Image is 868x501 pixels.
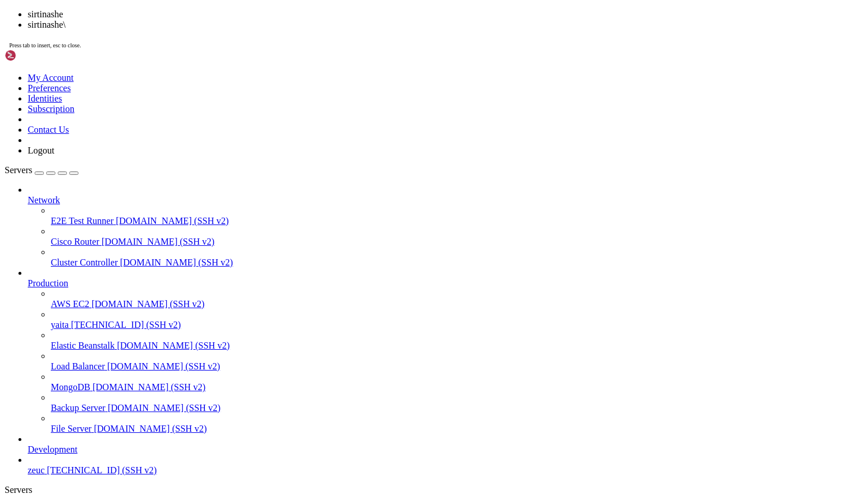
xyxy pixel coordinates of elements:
span: ubuntu@ip-172-31-91-17 [5,250,106,259]
span: Production [28,278,68,288]
span: [DOMAIN_NAME] (SSH v2) [92,299,205,309]
span: ~ [111,250,115,259]
li: zeuc [TECHNICAL_ID] (SSH v2) [28,455,863,476]
li: Development [28,434,863,455]
li: sirtinashe [28,9,863,20]
li: sirtinashe\ [28,20,863,30]
span: Backup Server [51,403,106,413]
span: Press tab to insert, esc to close. [9,42,81,48]
a: Development [28,444,863,455]
a: Load Balancer [DOMAIN_NAME] (SSH v2) [51,361,863,372]
span: [TECHNICAL_ID] (SSH v2) [47,465,156,475]
x-row: System load: 0.08 Processes: 185 [5,83,717,93]
a: Identities [28,94,62,103]
span: ~/yaita-core-backend [111,260,203,269]
span: [DOMAIN_NAME] (SSH v2) [92,382,205,392]
x-row: Welcome to Ubuntu 24.04.3 LTS (GNU/Linux 6.14.0-1011-aws x86_64) [5,5,717,14]
x-row: See [URL][DOMAIN_NAME] or run: sudo pro status [5,201,717,211]
span: Cisco Router [51,237,99,246]
a: Logout [28,145,54,155]
x-row: : $ git pull [5,260,717,270]
li: Backup Server [DOMAIN_NAME] (SSH v2) [51,392,863,413]
a: MongoDB [DOMAIN_NAME] (SSH v2) [51,382,863,392]
span: Elastic Beanstalk [51,341,115,350]
li: Cluster Controller [DOMAIN_NAME] (SSH v2) [51,247,863,268]
a: Cisco Router [DOMAIN_NAME] (SSH v2) [51,237,863,247]
a: Cluster Controller [DOMAIN_NAME] (SSH v2) [51,257,863,268]
li: MongoDB [DOMAIN_NAME] (SSH v2) [51,372,863,392]
x-row: Enable ESM Apps to receive additional future security updates. [5,191,717,201]
a: Servers [5,165,78,175]
li: Elastic Beanstalk [DOMAIN_NAME] (SSH v2) [51,330,863,351]
span: Servers [5,165,32,175]
x-row: Expanded Security Maintenance for Applications is not enabled. [5,142,717,152]
a: Production [28,278,863,289]
x-row: System information as of [DATE] [5,63,717,73]
span: [DOMAIN_NAME] (SSH v2) [107,361,220,371]
a: Subscription [28,104,74,114]
a: AWS EC2 [DOMAIN_NAME] (SSH v2) [51,299,863,309]
a: Elastic Beanstalk [DOMAIN_NAME] (SSH v2) [51,341,863,351]
a: Network [28,195,863,205]
li: Network [28,185,863,268]
span: AWS EC2 [51,299,89,309]
span: [DOMAIN_NAME] (SSH v2) [117,341,230,350]
x-row: 12 updates can be applied immediately. [5,162,717,171]
span: [TECHNICAL_ID] (SSH v2) [71,320,181,330]
li: Cisco Router [DOMAIN_NAME] (SSH v2) [51,226,863,247]
x-row: * Management: [URL][DOMAIN_NAME] [5,34,717,44]
span: Load Balancer [51,361,105,371]
span: Network [28,195,60,205]
span: [DOMAIN_NAME] (SSH v2) [108,403,221,413]
span: File Server [51,424,92,433]
x-row: Swap usage: 0% [5,113,717,122]
span: MongoDB [51,382,90,392]
span: ubuntu@ip-172-31-91-17 [5,260,106,269]
span: [DOMAIN_NAME] (SSH v2) [116,216,229,226]
x-row: Username for '[URL][DOMAIN_NAME]': sirtinashe [5,270,717,279]
span: [DOMAIN_NAME] (SSH v2) [102,237,215,246]
x-row: Usage of /: 42.4% of 28.02GB Users logged in: 0 [5,93,717,103]
x-row: * Support: [URL][DOMAIN_NAME] [5,44,717,54]
a: zeuc [TECHNICAL_ID] (SSH v2) [28,465,863,476]
a: Preferences [28,83,71,93]
x-row: To see these additional updates run: apt list --upgradable [5,171,717,181]
a: My Account [28,73,74,83]
x-row: Memory usage: 59% IPv4 address for enX0: [TECHNICAL_ID] [5,103,717,113]
li: E2E Test Runner [DOMAIN_NAME] (SSH v2) [51,205,863,226]
li: AWS EC2 [DOMAIN_NAME] (SSH v2) [51,289,863,309]
img: Shellngn [5,50,71,61]
x-row: : $ cd yaita-core-backend/ [5,250,717,260]
li: yaita [TECHNICAL_ID] (SSH v2) [51,309,863,330]
li: Load Balancer [DOMAIN_NAME] (SSH v2) [51,351,863,372]
span: zeuc [28,465,44,475]
span: Development [28,444,77,454]
a: Backup Server [DOMAIN_NAME] (SSH v2) [51,403,863,413]
a: Contact Us [28,125,69,134]
x-row: *** System restart required *** [5,230,717,240]
span: Cluster Controller [51,257,118,267]
div: (45, 27) [223,270,228,279]
a: yaita [TECHNICAL_ID] (SSH v2) [51,320,863,330]
span: [DOMAIN_NAME] (SSH v2) [94,424,207,433]
x-row: Last login: [DATE] from [TECHNICAL_ID] [5,240,717,250]
span: yaita [51,320,69,330]
div: Servers [5,485,863,495]
a: E2E Test Runner [DOMAIN_NAME] (SSH v2) [51,216,863,226]
x-row: * Documentation: [URL][DOMAIN_NAME] [5,24,717,34]
span: [DOMAIN_NAME] (SSH v2) [120,257,233,267]
span: E2E Test Runner [51,216,114,226]
li: File Server [DOMAIN_NAME] (SSH v2) [51,413,863,434]
a: File Server [DOMAIN_NAME] (SSH v2) [51,424,863,434]
li: Production [28,268,863,434]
